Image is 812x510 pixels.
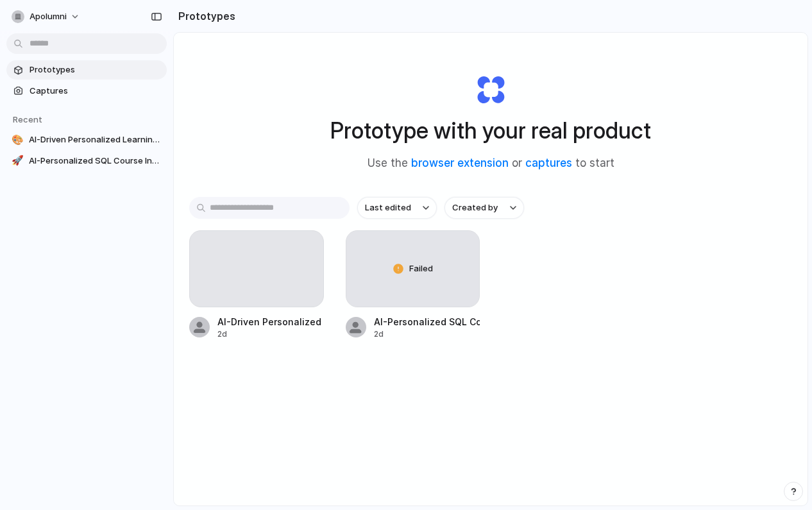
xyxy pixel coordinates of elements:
[374,315,480,328] div: AI-Personalized SQL Course Interface
[6,81,167,101] a: Captures
[12,155,24,167] div: 🚀
[346,230,480,340] a: FailedAI-Personalized SQL Course Interface2d
[13,114,42,124] span: Recent
[189,230,324,340] a: AI-Driven Personalized Learning Interface2d
[330,114,651,148] h1: Prototype with your real product
[173,8,235,24] h2: Prototypes
[6,6,87,27] button: apolumni
[452,201,498,214] span: Created by
[217,328,324,340] div: 2d
[217,315,324,328] div: AI-Driven Personalized Learning Interface
[357,197,437,219] button: Last edited
[411,157,509,169] a: browser extension
[374,328,480,340] div: 2d
[368,155,614,172] span: Use the or to start
[6,130,167,149] a: 🎨AI-Driven Personalized Learning Interface
[6,60,167,80] a: Prototypes
[30,10,67,23] span: apolumni
[29,133,162,146] span: AI-Driven Personalized Learning Interface
[30,85,162,98] span: Captures
[12,133,24,146] div: 🎨
[29,155,162,167] span: AI-Personalized SQL Course Interface
[365,201,411,214] span: Last edited
[6,151,167,171] a: 🚀AI-Personalized SQL Course Interface
[444,197,524,219] button: Created by
[30,64,162,76] span: Prototypes
[409,262,433,275] span: Failed
[525,157,572,169] a: captures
